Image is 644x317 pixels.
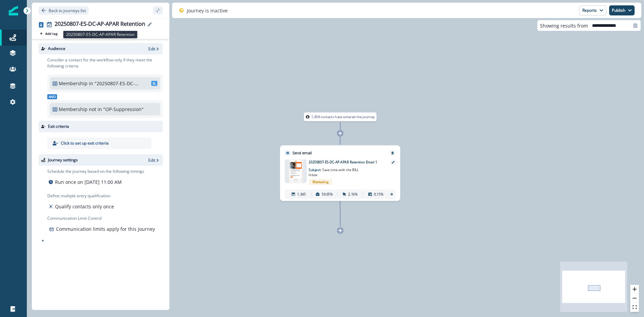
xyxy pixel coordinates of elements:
[630,294,639,303] button: zoom out
[540,22,588,29] p: Showing results from
[55,203,114,210] p: Qualify contacts only once
[609,5,635,15] button: Publish
[309,164,367,177] p: Subject:
[49,8,86,13] p: Back to journeys list
[39,31,59,36] button: Add tag
[47,94,57,99] span: And
[630,285,639,294] button: zoom in
[309,167,359,177] span: Save time with the BILL Inbox
[309,179,332,185] span: Marketing
[389,151,396,155] button: Remove
[59,80,88,87] p: Membership
[287,160,304,183] img: email asset unavailable
[56,225,155,232] p: Communication limits apply for this Journey
[61,140,109,146] p: Click to set up exit criteria
[48,123,69,129] p: Exit criteria
[48,157,78,163] p: Journey settings
[95,80,140,87] p: "20250807-ES-DC-AP-APAR Retention"
[579,5,606,15] button: Reports
[348,192,358,197] p: 2.16%
[103,106,149,113] p: "OP-Suppression"
[148,157,155,163] p: Edit
[45,32,57,36] p: Add tag
[309,160,383,165] p: 20250807-ES-DC-AP-APAR Retention Email 1
[55,178,122,186] p: Run once on [DATE] 11:00 AM
[322,192,333,197] p: 59.05%
[47,193,115,199] p: Define multiple entry qualification
[630,303,639,312] button: fit view
[295,112,385,121] div: 1,434 contacts have entered the journey
[89,80,93,87] p: in
[47,57,163,69] p: Consider a contact for the workflow only if they meet the following criteria
[297,192,306,197] p: 1,345
[89,106,102,113] p: not in
[280,145,400,201] div: Send emailRemoveemail asset unavailable20250807-ES-DC-AP-APAR Retention Email 1Subject: Save time...
[47,168,144,174] p: Schedule the journey based on the following timings
[374,192,383,197] p: 0.15%
[187,7,228,14] p: Journey is inactive
[59,106,88,113] p: Membership
[9,6,18,15] img: Inflection
[48,46,65,52] p: Audience
[148,157,160,163] button: Edit
[47,215,163,221] p: Communication Limit Control
[148,46,160,52] button: Edit
[39,6,89,15] button: Go back
[311,114,375,119] p: 1,434 contacts have entered the journey
[148,46,155,52] p: Edit
[55,21,145,28] div: 20250807-ES-DC-AP-APAR Retention
[153,6,163,14] button: sidebar collapse toggle
[145,22,154,27] button: Edit name
[151,81,157,86] span: SL
[292,150,312,156] p: Send email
